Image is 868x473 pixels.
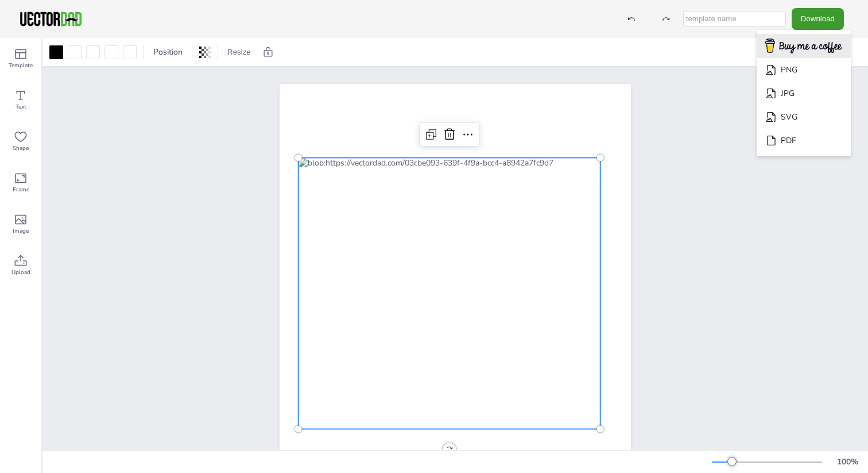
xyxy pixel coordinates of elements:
[757,30,851,157] ul: Download
[15,102,26,111] span: Text
[11,268,30,277] span: Upload
[758,35,850,57] img: buymecoffee.png
[151,47,185,57] span: Position
[683,11,786,27] input: template name
[223,43,255,61] button: Resize
[13,226,29,236] span: Image
[9,61,33,70] span: Template
[757,58,851,82] li: PNG
[834,456,861,467] div: 100 %
[757,82,851,105] li: JPG
[13,144,29,153] span: Shape
[13,185,29,194] span: Frame
[18,10,83,28] img: VectorDad-1.png
[757,129,851,152] li: PDF
[757,105,851,129] li: SVG
[792,8,844,29] button: Download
